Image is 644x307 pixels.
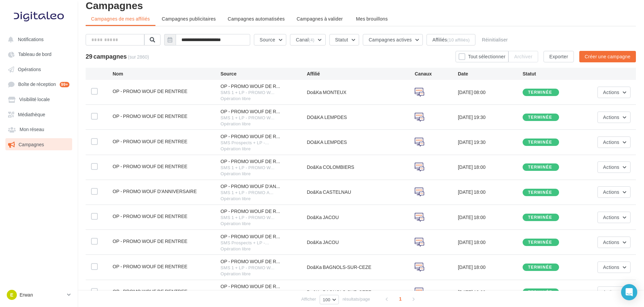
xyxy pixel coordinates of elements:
[307,214,415,221] div: Do&Ka JACOU
[528,215,552,220] div: terminée
[221,183,280,190] span: OP - PROMO WOUF D'AN...
[113,139,187,144] span: OP - PROMO WOUF DE RENTREE
[297,16,343,22] span: Campagnes à valider
[221,121,307,127] div: Opération libre
[597,262,631,273] button: Actions
[18,36,43,42] span: Notifications
[221,215,274,221] span: SMS 1 + LP - PROMO W...
[597,112,631,123] button: Actions
[113,264,187,269] span: OP - PROMO WOUF DE RENTREE
[603,89,619,95] span: Actions
[395,294,406,304] span: 1
[221,140,269,146] span: SMS Prospects + LP -...
[597,186,631,198] button: Actions
[18,82,56,87] span: Boîte de réception
[128,54,149,60] span: (sur 2860)
[523,70,587,77] div: Statut
[458,264,523,271] div: [DATE] 18:00
[363,34,423,45] button: Campagnes actives
[4,138,74,150] a: Campagnes
[307,189,415,195] div: Do&Ka CASTELNAU
[528,190,552,195] div: terminée
[20,127,44,132] span: Mon réseau
[597,87,631,98] button: Actions
[597,286,631,298] button: Actions
[309,37,315,42] span: (4)
[221,133,280,140] span: OP - PROMO WOUF DE R...
[603,239,619,245] span: Actions
[113,70,221,77] div: Nom
[4,63,74,75] a: Opérations
[221,171,307,177] div: Opération libre
[221,196,307,202] div: Opération libre
[307,164,415,171] div: Do&Ka COLOMBIERS
[221,290,274,296] span: SMS 1 + LP - PROMO W...
[528,140,552,145] div: terminée
[221,221,307,227] div: Opération libre
[508,51,538,62] button: Archiver
[603,114,619,120] span: Actions
[4,48,74,60] a: Tableau de bord
[221,240,269,246] span: SMS Prospects + LP -...
[621,284,637,300] div: Open Intercom Messenger
[18,112,45,117] span: Médiathèque
[221,165,274,171] span: SMS 1 + LP - PROMO W...
[458,239,523,246] div: [DATE] 18:00
[4,108,74,120] a: Médiathèque
[458,70,523,77] div: Date
[458,114,523,121] div: [DATE] 19:30
[597,136,631,148] button: Actions
[113,238,187,244] span: OP - PROMO WOUF DE RENTREE
[86,53,127,60] span: 29 campagnes
[113,188,197,194] span: OP - PROMO WOUF D'ANNIVERSAIRE
[479,36,510,44] button: Réinitialiser
[597,237,631,248] button: Actions
[415,70,458,77] div: Canaux
[458,289,523,296] div: [DATE] 18:00
[221,83,280,90] span: OP - PROMO WOUF DE R...
[221,158,280,165] span: OP - PROMO WOUF DE R...
[603,189,619,195] span: Actions
[447,37,470,42] div: (10 affiliés)
[221,115,274,121] span: SMS 1 + LP - PROMO W...
[544,51,574,62] button: Exporter
[221,258,280,265] span: OP - PROMO WOUF DE R...
[528,90,552,95] div: terminée
[456,51,508,62] button: Tout sélectionner
[307,289,415,296] div: Do&Ka BAGNOLS-SUR-CEZE
[307,70,415,77] div: Affilié
[228,16,285,22] span: Campagnes automatisées
[603,139,619,145] span: Actions
[113,113,187,119] span: OP - PROMO WOUF DE RENTREE
[369,37,412,42] span: Campagnes actives
[528,240,552,245] div: terminée
[4,123,74,135] a: Mon réseau
[579,51,636,62] button: Créer une campagne
[113,288,187,294] span: OP - PROMO WOUF DE RENTREE
[254,34,286,45] button: Source
[307,239,415,246] div: Do&Ka JACOU
[528,265,552,270] div: terminée
[221,96,307,102] div: Opération libre
[18,66,41,72] span: Opérations
[162,16,216,22] span: Campagnes publicitaires
[221,283,280,290] span: OP - PROMO WOUF DE R...
[290,34,325,45] button: Canal(4)
[307,89,415,96] div: Do&Ka MONTEUX
[329,34,359,45] button: Statut
[323,297,330,302] span: 100
[5,288,72,301] a: E Erwan
[221,190,273,196] span: SMS 1 + LP - PROMO A...
[427,34,475,45] button: Affiliés(10 affiliés)
[307,114,415,121] div: DO&KA LEMPDES
[528,115,552,120] div: terminée
[597,161,631,173] button: Actions
[307,264,415,271] div: Do&Ka BAGNOLS-SUR-CEZE
[221,271,307,277] div: Opération libre
[343,296,370,302] span: résultats/page
[603,289,619,295] span: Actions
[4,93,74,105] a: Visibilité locale
[603,264,619,270] span: Actions
[458,214,523,221] div: [DATE] 18:00
[113,163,187,169] span: OP - PROMO WOUF DE RENTREE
